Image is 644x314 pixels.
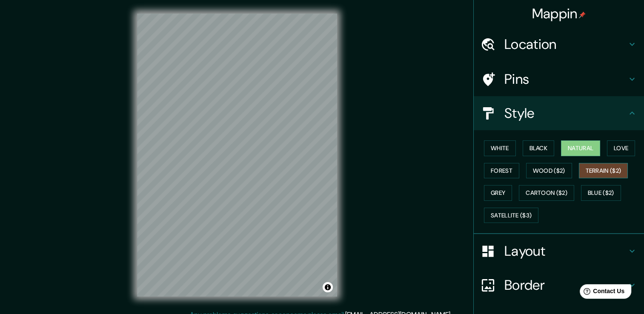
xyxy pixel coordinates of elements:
button: Satellite ($3) [484,208,538,223]
div: Layout [474,234,644,268]
button: Blue ($2) [581,185,621,201]
button: Black [523,140,555,156]
h4: Mappin [532,5,586,22]
div: Pins [474,62,644,96]
button: Forest [484,163,519,179]
button: White [484,140,516,156]
button: Love [607,140,635,156]
h4: Border [504,277,627,294]
h4: Style [504,105,627,122]
iframe: Help widget launcher [568,281,635,305]
h4: Pins [504,71,627,88]
div: Location [474,27,644,61]
div: Border [474,268,644,302]
div: Style [474,96,644,130]
button: Terrain ($2) [579,163,628,179]
button: Natural [561,140,600,156]
button: Cartoon ($2) [519,185,574,201]
button: Grey [484,185,512,201]
img: pin-icon.png [579,11,586,18]
canvas: Map [137,14,337,297]
button: Wood ($2) [526,163,572,179]
button: Toggle attribution [323,282,333,292]
h4: Layout [504,243,627,260]
h4: Location [504,36,627,53]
